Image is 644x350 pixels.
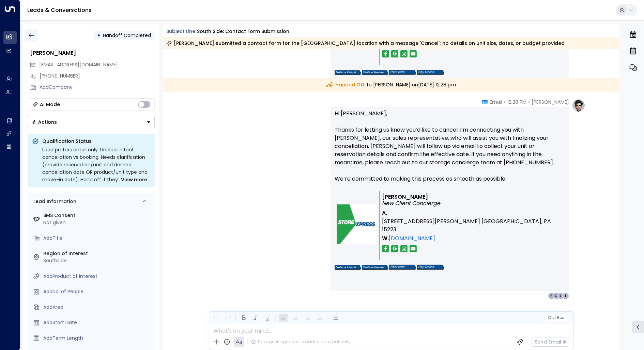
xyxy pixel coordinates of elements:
[382,234,389,243] span: W.
[382,193,428,201] b: [PERSON_NAME]
[121,176,147,183] span: View more
[504,99,506,105] span: •
[43,250,152,257] label: Region of Interest
[43,257,152,264] div: Southside
[30,49,155,57] div: [PERSON_NAME]
[43,288,152,295] div: AddNo. of People
[545,315,567,321] button: Cc|Bcc
[43,212,152,219] label: SMS Consent
[417,70,444,75] img: storexpress_pay.png
[335,265,361,270] img: storexpress_refer.png
[362,265,388,270] img: storexpress_write.png
[382,217,563,234] span: [STREET_ADDRESS][PERSON_NAME] [GEOGRAPHIC_DATA], PA 15223
[528,99,530,105] span: •
[548,293,555,299] div: F
[554,315,556,320] span: |
[163,78,620,92] div: to [PERSON_NAME] on [DATE] 12:28 pm
[400,50,408,57] img: storexpress_insta.png
[43,219,152,226] div: Not given
[42,146,151,183] div: Lead prefers email only. Unclear intent: cancellation vs booking. Needs clarification (provide re...
[335,70,361,75] img: storexpress_refer.png
[43,273,152,280] div: AddProduct of Interest
[103,32,151,39] span: Handoff Completed
[43,235,152,242] div: AddTitle
[211,314,220,322] button: Undo
[507,99,526,105] span: 12:28 PM
[548,315,564,320] span: Cc Bcc
[410,245,417,252] img: storexpress_yt.png
[382,50,389,57] img: storexpres_fb.png
[326,81,365,88] span: Handed Off
[251,339,351,345] div: The agent signature is added automatically
[382,245,389,252] img: storexpres_fb.png
[410,50,417,57] img: storexpress_yt.png
[166,40,565,47] div: [PERSON_NAME] submitted a contact form for the [GEOGRAPHIC_DATA] location with a message 'Cancel'...
[490,99,502,105] span: Email
[553,293,559,299] div: C
[335,110,565,191] p: Hi [PERSON_NAME], Thanks for letting us know you’d like to cancel. I’m connecting you with [PERSO...
[391,245,398,252] img: storexpress_google.png
[40,84,155,91] div: AddCompany
[42,138,151,145] p: Qualification Status
[40,101,60,108] div: AI Mode
[400,245,408,252] img: storexpress_insta.png
[28,116,155,128] div: Button group with a nested menu
[362,70,388,75] img: storexpress_write.png
[197,28,289,35] div: South Side: Contact Form Submission
[382,209,387,217] span: A.
[572,99,585,112] img: profile-logo.png
[389,234,435,243] a: [DOMAIN_NAME]
[39,61,118,68] span: shanexf01@gmail.com
[562,293,569,299] div: T
[39,61,118,68] span: [EMAIL_ADDRESS][DOMAIN_NAME]
[391,50,398,57] img: storexpress_google.png
[166,28,196,35] span: Subject Line:
[32,119,57,125] div: Actions
[28,116,155,128] button: Actions
[97,29,101,41] div: •
[223,314,232,322] button: Redo
[31,198,76,205] div: Lead Information
[532,99,569,105] span: [PERSON_NAME]
[27,6,92,14] a: Leads & Conversations
[417,265,444,270] img: storexpress_pay.png
[389,265,416,270] img: storexpress_rent.png
[337,204,377,244] img: storexpress_logo.png
[43,335,152,342] div: AddTerm Length
[40,72,155,80] div: [PHONE_NUMBER]
[43,304,152,311] div: AddArea
[389,70,416,75] img: storexpress_rent.png
[43,319,152,326] div: AddStart Date
[557,293,564,299] div: L
[382,199,440,207] i: New Client Concierge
